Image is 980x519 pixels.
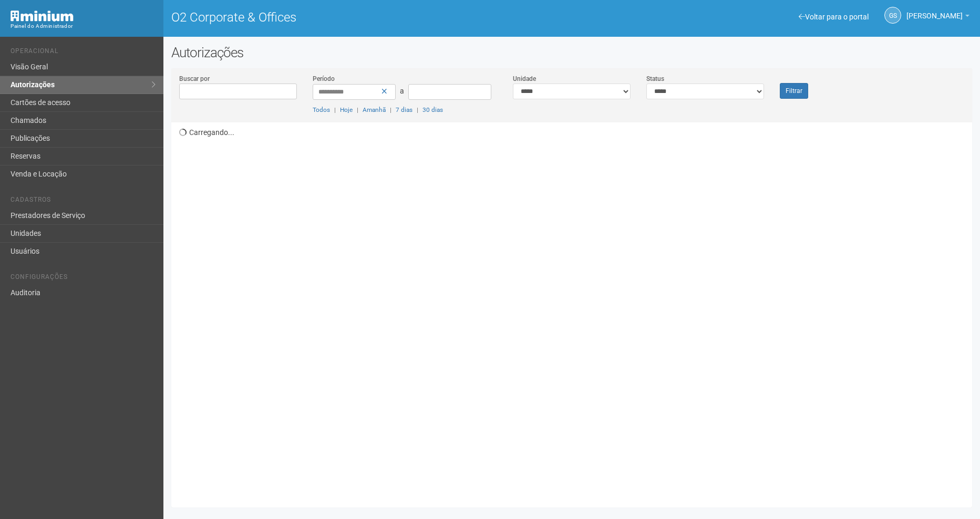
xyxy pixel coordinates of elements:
[400,87,404,95] span: a
[390,106,391,113] span: |
[799,13,869,21] a: Voltar para o portal
[780,83,808,99] button: Filtrar
[906,13,969,22] a: [PERSON_NAME]
[363,106,386,113] a: Amanhã
[513,74,536,84] label: Unidade
[334,106,336,113] span: |
[11,196,156,207] li: Cadastros
[179,74,210,84] label: Buscar por
[313,74,335,84] label: Período
[357,106,358,113] span: |
[11,273,156,284] li: Configurações
[179,122,972,500] div: Carregando...
[884,7,901,24] a: GS
[313,106,330,113] a: Todos
[171,11,564,24] h1: O2 Corporate & Offices
[646,74,664,84] label: Status
[340,106,353,113] a: Hoje
[422,106,443,113] a: 30 dias
[396,106,412,113] a: 7 dias
[417,106,418,113] span: |
[11,22,156,31] div: Painel do Administrador
[171,45,972,60] h2: Autorizações
[11,47,156,58] li: Operacional
[11,11,74,22] img: Minium
[906,2,963,20] span: Gabriela Souza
